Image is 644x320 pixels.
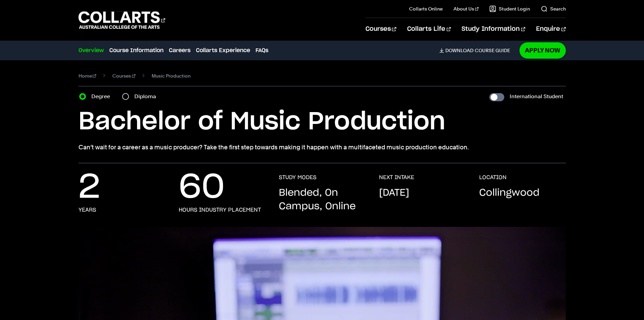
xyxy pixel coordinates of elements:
h3: hours industry placement [179,207,261,213]
a: Course Information [109,46,163,55]
p: [DATE] [379,186,409,200]
h3: NEXT INTAKE [379,174,414,181]
span: Download [445,47,473,54]
a: Search [541,5,566,12]
a: FAQs [256,46,268,55]
a: Overview [79,46,104,55]
h3: Years [79,207,96,213]
a: Apply Now [519,42,566,58]
label: Degree [91,92,114,101]
div: Go to homepage [79,10,165,30]
p: 2 [79,174,100,201]
p: Can’t wait for a career as a music producer? Take the first step towards making it happen with a ... [79,143,566,152]
h3: LOCATION [479,174,507,181]
h1: Bachelor of Music Production [79,107,566,137]
a: About Us [453,5,479,12]
a: Collarts Experience [196,46,250,55]
label: Diploma [134,92,160,101]
p: 60 [179,174,225,201]
a: Collarts Life [407,18,451,40]
a: Study Information [462,18,525,40]
a: Courses [365,18,396,40]
p: Collingwood [479,186,539,200]
a: Home [79,71,96,81]
a: Careers [169,46,191,55]
a: Collarts Online [409,5,443,12]
a: DownloadCourse Guide [439,47,515,54]
h3: STUDY MODES [279,174,316,181]
a: Courses [112,71,135,81]
p: Blended, On Campus, Online [279,186,365,213]
a: Enquire [536,18,565,40]
a: Student Login [489,5,530,12]
span: Music Production [152,71,191,81]
label: International Student [510,92,563,101]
